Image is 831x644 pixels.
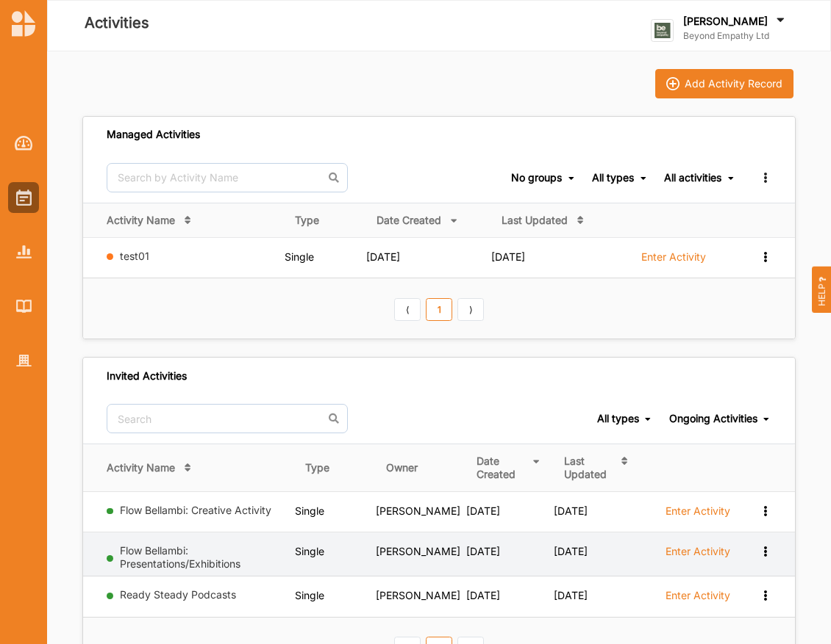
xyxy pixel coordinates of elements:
[15,136,33,151] img: Dashboard
[597,412,639,425] div: All types
[655,69,793,98] button: iconAdd Activity Record
[502,214,568,227] div: Last Updated
[666,544,730,566] a: Enter Activity
[466,589,500,601] span: [DATE]
[120,588,236,601] a: Ready Steady Podcasts
[394,298,421,322] a: Previous item
[669,412,757,425] div: Ongoing Activities
[295,589,324,601] span: Single
[16,300,32,312] img: Library
[376,545,460,557] span: [PERSON_NAME]
[8,236,39,267] a: Reports
[491,250,525,263] span: [DATE]
[666,504,730,526] a: Enter Activity
[592,171,634,184] div: All types
[8,128,39,159] a: Dashboard
[666,588,730,610] a: Enter Activity
[666,589,730,602] label: Enter Activity
[16,245,32,258] img: Reports
[120,504,271,516] a: Flow Bellambi: Creative Activity
[511,171,562,184] div: No groups
[666,504,730,518] label: Enter Activity
[554,504,588,517] span: [DATE]
[285,203,366,237] th: Type
[85,11,149,35] label: Activities
[683,15,768,28] label: [PERSON_NAME]
[666,77,680,90] img: icon
[8,182,39,213] a: Activities
[392,296,487,321] div: Pagination Navigation
[664,171,721,184] div: All activities
[666,545,730,558] label: Enter Activity
[107,369,187,383] div: Invited Activities
[107,404,348,433] input: Search
[376,444,466,492] th: Owner
[651,19,674,42] img: logo
[295,444,376,492] th: Type
[16,355,32,367] img: Organisation
[295,545,324,557] span: Single
[376,589,460,601] span: [PERSON_NAME]
[554,589,588,601] span: [DATE]
[107,128,200,141] div: Managed Activities
[107,214,175,227] div: Activity Name
[683,30,788,42] label: Beyond Empathy Ltd
[376,504,460,517] span: [PERSON_NAME]
[366,250,400,263] span: [DATE]
[285,250,314,263] span: Single
[466,545,500,557] span: [DATE]
[685,77,782,90] div: Add Activity Record
[295,504,324,517] span: Single
[8,291,39,322] a: Library
[477,455,525,481] div: Date Created
[564,455,613,481] div: Last Updated
[107,461,175,474] div: Activity Name
[641,250,706,264] label: Enter Activity
[107,163,348,192] input: Search by Activity Name
[641,250,706,272] a: Enter Activity
[120,544,240,570] a: Flow Bellambi: Presentations/Exhibitions
[8,345,39,376] a: Organisation
[377,214,441,227] div: Date Created
[554,545,588,557] span: [DATE]
[466,504,500,517] span: [DATE]
[12,10,35,37] img: logo
[426,298,452,322] a: 1
[457,298,484,322] a: Next item
[16,189,32,206] img: Activities
[120,250,149,262] a: test01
